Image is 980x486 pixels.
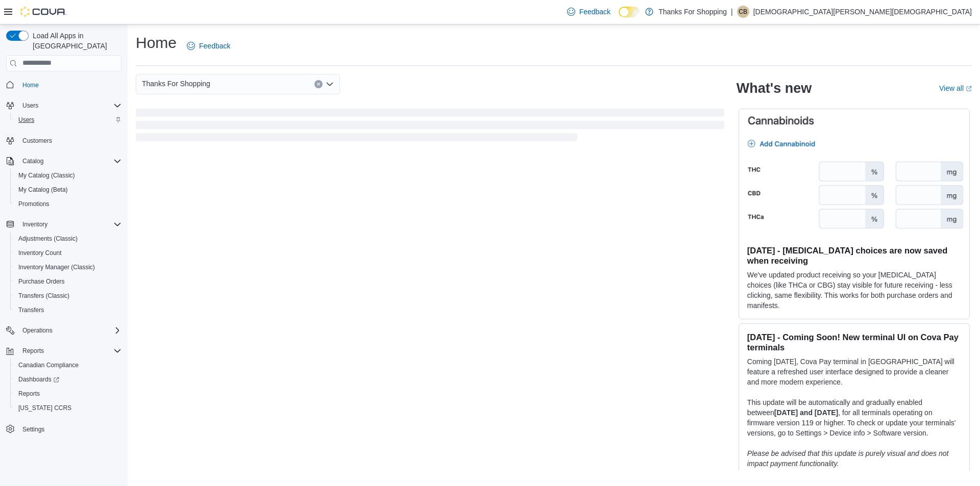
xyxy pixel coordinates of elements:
[10,260,126,274] button: Inventory Manager (Classic)
[563,2,615,22] a: Feedback
[14,359,83,371] a: Canadian Compliance
[22,81,39,89] span: Home
[10,168,126,183] button: My Catalog (Classic)
[14,304,121,316] span: Transfers
[731,6,733,18] p: |
[22,137,52,145] span: Customers
[22,425,44,433] span: Settings
[14,114,121,126] span: Users
[18,324,57,337] button: Operations
[18,171,75,180] span: My Catalog (Classic)
[2,323,126,338] button: Operations
[14,198,121,210] span: Promotions
[579,7,610,17] span: Feedback
[658,6,727,18] p: Thanks For Shopping
[747,245,961,266] h3: [DATE] - [MEDICAL_DATA] choices are now saved when receiving
[737,6,749,18] div: Christian Bishop
[10,387,126,401] button: Reports
[18,390,40,398] span: Reports
[314,80,323,88] button: Clear input
[14,261,121,273] span: Inventory Manager (Classic)
[747,397,961,438] p: This update will be automatically and gradually enabled between , for all terminals operating on ...
[18,155,121,167] span: Catalog
[18,99,42,112] button: Users
[10,289,126,303] button: Transfers (Classic)
[619,7,640,17] input: Dark Mode
[18,292,69,300] span: Transfers (Classic)
[2,98,126,113] button: Users
[18,306,44,314] span: Transfers
[18,135,56,147] a: Customers
[747,356,961,387] p: Coming [DATE], Cova Pay terminal in [GEOGRAPHIC_DATA] will feature a refreshed user interface des...
[10,358,126,372] button: Canadian Compliance
[14,402,76,414] a: [US_STATE] CCRS
[14,388,44,400] a: Reports
[14,114,38,126] a: Users
[18,423,48,436] a: Settings
[14,247,66,259] a: Inventory Count
[10,197,126,211] button: Promotions
[18,249,62,257] span: Inventory Count
[14,233,82,245] a: Adjustments (Classic)
[18,345,48,357] button: Reports
[747,270,961,311] p: We've updated product receiving so your [MEDICAL_DATA] choices (like THCa or CBG) stay visible fo...
[10,372,126,387] a: Dashboards
[22,220,47,228] span: Inventory
[18,324,121,337] span: Operations
[18,116,34,124] span: Users
[18,277,65,286] span: Purchase Orders
[14,373,63,386] a: Dashboards
[10,183,126,197] button: My Catalog (Beta)
[18,235,78,243] span: Adjustments (Classic)
[136,33,177,53] h1: Home
[2,217,126,232] button: Inventory
[18,79,43,91] a: Home
[18,134,121,147] span: Customers
[753,6,972,18] p: [DEMOGRAPHIC_DATA][PERSON_NAME][DEMOGRAPHIC_DATA]
[14,247,121,259] span: Inventory Count
[14,233,121,245] span: Adjustments (Classic)
[29,31,121,51] span: Load All Apps in [GEOGRAPHIC_DATA]
[14,198,54,210] a: Promotions
[2,154,126,168] button: Catalog
[14,275,69,288] a: Purchase Orders
[737,80,812,96] h2: What's new
[2,421,126,436] button: Settings
[939,84,972,92] a: View allExternal link
[22,326,53,335] span: Operations
[14,184,72,196] a: My Catalog (Beta)
[18,404,71,412] span: [US_STATE] CCRS
[14,402,121,414] span: Washington CCRS
[14,290,73,302] a: Transfers (Classic)
[22,347,44,355] span: Reports
[22,157,43,165] span: Catalog
[22,101,38,110] span: Users
[14,373,121,386] span: Dashboards
[14,275,121,288] span: Purchase Orders
[20,7,66,17] img: Cova
[14,261,99,273] a: Inventory Manager (Classic)
[18,345,121,357] span: Reports
[739,6,747,18] span: CB
[18,155,47,167] button: Catalog
[2,78,126,92] button: Home
[966,86,972,92] svg: External link
[10,303,126,317] button: Transfers
[14,359,121,371] span: Canadian Compliance
[18,422,121,435] span: Settings
[18,218,121,231] span: Inventory
[18,200,50,208] span: Promotions
[10,232,126,246] button: Adjustments (Classic)
[10,113,126,127] button: Users
[183,36,234,56] a: Feedback
[18,79,121,91] span: Home
[14,290,121,302] span: Transfers (Classic)
[18,375,59,383] span: Dashboards
[14,169,121,182] span: My Catalog (Classic)
[18,186,68,194] span: My Catalog (Beta)
[619,17,619,18] span: Dark Mode
[14,388,121,400] span: Reports
[142,78,210,90] span: Thanks For Shopping
[747,332,961,352] h3: [DATE] - Coming Soon! New terminal UI on Cova Pay terminals
[199,41,230,51] span: Feedback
